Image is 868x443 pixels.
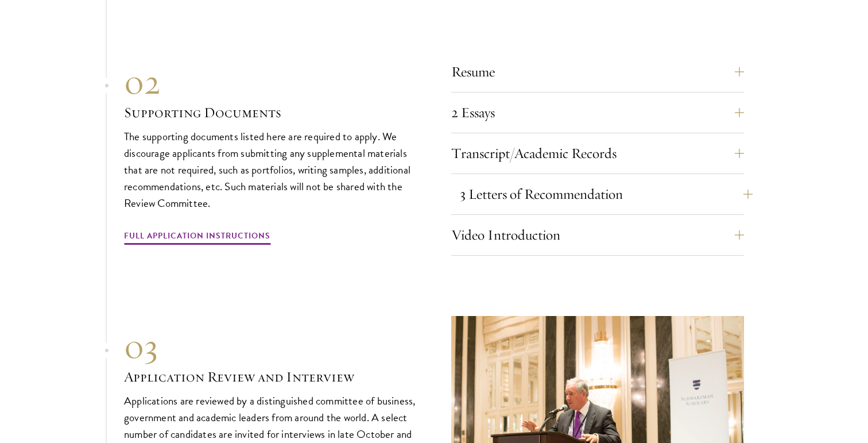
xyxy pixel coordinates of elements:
[451,221,744,249] button: Video Introduction
[124,61,417,103] div: 02
[124,326,417,367] div: 03
[451,140,744,167] button: Transcript/Academic Records
[460,180,753,208] button: 3 Letters of Recommendation
[451,99,744,126] button: 2 Essays
[124,367,417,387] h3: Application Review and Interview
[124,128,417,211] p: The supporting documents listed here are required to apply. We discourage applicants from submitt...
[451,58,744,86] button: Resume
[124,229,270,246] a: Full Application Instructions
[124,103,417,122] h3: Supporting Documents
